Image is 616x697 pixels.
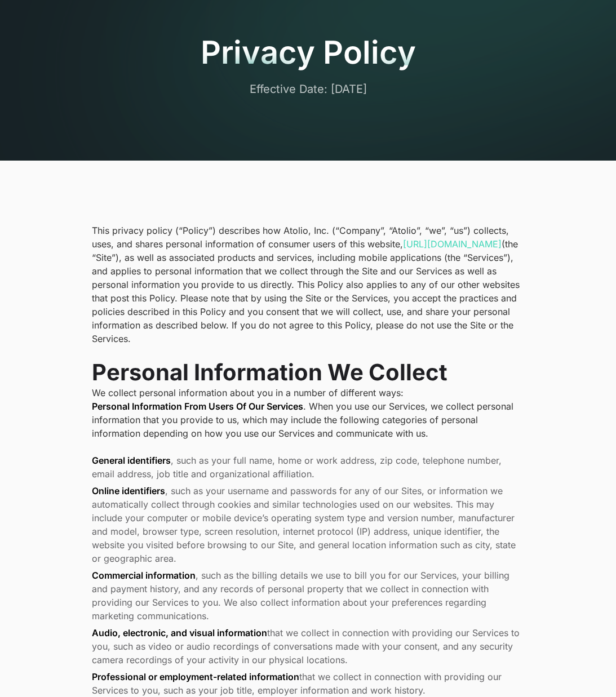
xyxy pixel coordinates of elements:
[92,401,303,412] strong: Personal Information From Users Of Our Services
[92,455,171,466] strong: General identifiers
[92,454,525,481] li: , such as your full name, home or work address, zip code, telephone number, email address, job ti...
[92,626,525,667] li: that we collect in connection with providing our Services to you, such as video or audio recordin...
[92,345,525,359] p: ‍
[92,670,525,697] li: that we collect in connection with providing our Services to you, such as your job title, employe...
[92,224,525,345] p: This privacy policy (“Policy”) describes how Atolio, Inc. (“Company”, “Atolio”, “we”, “us”) colle...
[157,81,459,97] p: Effective Date: [DATE]
[92,359,525,386] h2: Personal Information We Collect
[92,484,525,565] li: , such as your username and passwords for any of our Sites, or information we automatically colle...
[92,627,267,638] strong: Audio, electronic, and visual information
[92,399,525,440] p: . When you use our Services, we collect personal information that you provide to us, which may in...
[560,643,616,697] iframe: Chat Widget
[14,34,602,72] h1: Privacy Policy
[92,485,165,496] strong: Online identifiers
[92,671,299,682] strong: Professional or employment-related information
[92,386,525,399] p: We collect personal information about you in a number of different ways:
[403,238,502,250] a: [URL][DOMAIN_NAME]
[92,569,525,623] li: , such as the billing details we use to bill you for our Services, your billing and payment histo...
[92,570,196,581] strong: Commercial information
